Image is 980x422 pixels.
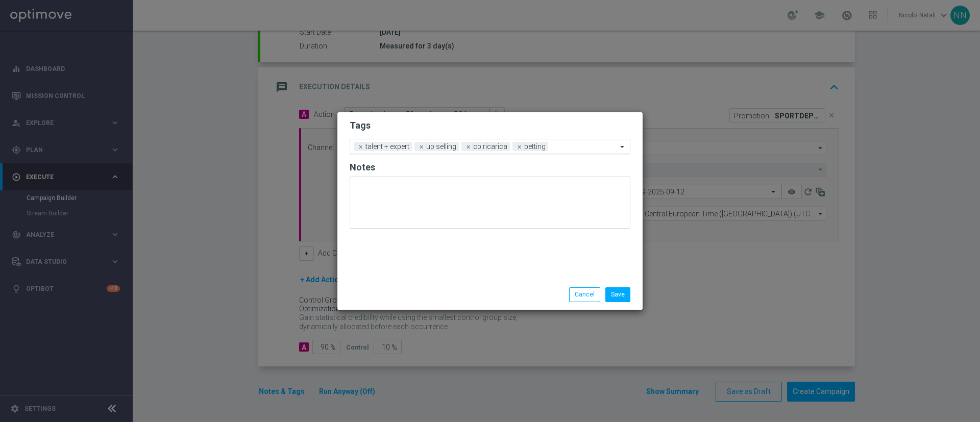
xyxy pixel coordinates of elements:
[350,161,630,173] h2: Notes
[569,287,600,302] button: Cancel
[356,142,365,151] span: ×
[605,287,630,302] button: Save
[471,142,510,151] span: cb ricarica
[424,142,459,151] span: up selling
[515,142,524,151] span: ×
[350,119,630,132] h2: Tags
[417,142,426,151] span: ×
[350,139,630,154] ng-select: betting, cb ricarica, talent + expert, up selling
[464,142,473,151] span: ×
[363,142,412,151] span: talent + expert
[522,142,548,151] span: betting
